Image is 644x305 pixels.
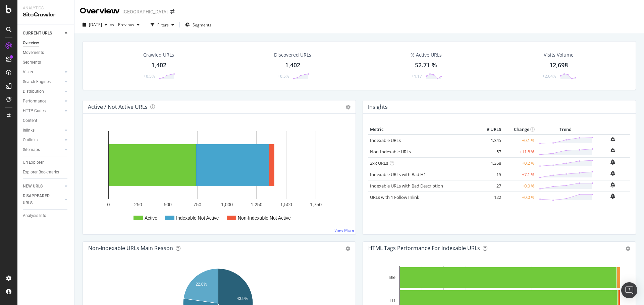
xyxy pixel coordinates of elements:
th: Trend [536,125,595,135]
div: bell-plus [610,159,615,165]
div: Overview [23,40,39,47]
text: 1,500 [280,202,292,207]
div: bell-plus [610,194,615,199]
button: Filters [148,19,177,30]
text: 1,000 [221,202,233,207]
text: Active [145,215,157,221]
a: Indexable URLs [370,137,401,143]
a: Analysis Info [23,212,69,219]
button: [DATE] [80,19,110,30]
div: Non-Indexable URLs Main Reason [88,245,173,251]
a: Segments [23,59,69,66]
a: Url Explorer [23,159,69,166]
div: Segments [23,59,41,66]
td: 122 [476,192,503,203]
div: CURRENT URLS [23,30,52,37]
th: Change [503,125,536,135]
div: Url Explorer [23,159,44,166]
div: Inlinks [23,127,35,134]
button: Previous [115,19,142,30]
div: Visits [23,69,33,76]
a: DISAPPEARED URLS [23,193,63,207]
div: Search Engines [23,78,51,85]
a: Overview [23,40,69,47]
div: Analytics [23,5,69,11]
a: Distribution [23,88,63,95]
td: 27 [476,180,503,192]
th: Metric [368,125,476,135]
button: Segments [182,19,214,30]
span: Segments [193,22,211,28]
text: 0 [107,202,110,207]
a: NEW URLS [23,183,63,190]
a: Explorer Bookmarks [23,169,69,176]
div: Discovered URLs [274,52,311,58]
div: Sitemaps [23,146,40,153]
div: HTTP Codes [23,107,46,115]
div: Crawled URLs [143,52,174,58]
div: +0.5% [144,73,155,79]
text: Title [388,275,396,280]
text: 22.8% [196,282,207,287]
span: vs [110,22,115,27]
a: Visits [23,69,63,76]
text: 43.9% [237,296,248,301]
td: +0.0 % [503,192,536,203]
span: 2025 Aug. 31st [89,22,102,27]
td: +0.1 % [503,135,536,146]
a: Content [23,117,69,124]
div: Open Intercom Messenger [621,282,637,298]
th: # URLS [476,125,503,135]
td: +7.1 % [503,169,536,180]
div: Outlinks [23,137,38,144]
text: 1,250 [251,202,262,207]
a: Search Engines [23,78,63,85]
text: 750 [194,202,202,207]
div: % Active URLs [411,52,442,58]
div: SiteCrawler [23,11,69,19]
a: Movements [23,49,69,56]
div: DISAPPEARED URLS [23,193,57,207]
div: Content [23,117,37,124]
text: Non-Indexable Not Active [238,215,291,221]
text: 1,750 [310,202,322,207]
a: Sitemaps [23,146,63,153]
div: bell-plus [610,148,615,153]
h4: Active / Not Active URLs [88,102,148,111]
text: Indexable Not Active [176,215,219,221]
div: 52.71 % [415,61,437,70]
div: 12,698 [549,61,568,70]
div: Distribution [23,88,44,95]
div: NEW URLS [23,183,43,190]
td: 1,345 [476,135,503,146]
text: 500 [164,202,172,207]
i: Options [346,105,351,109]
a: Performance [23,98,63,105]
div: Movements [23,49,44,56]
div: +2.64% [542,73,556,79]
div: bell-plus [610,182,615,187]
div: [GEOGRAPHIC_DATA] [122,8,168,15]
a: CURRENT URLS [23,30,63,37]
svg: A chart. [88,125,348,229]
div: arrow-right-arrow-left [170,9,174,14]
div: HTML Tags Performance for Indexable URLs [368,245,480,251]
div: Overview [80,5,120,17]
div: 1,402 [285,61,300,70]
a: Indexable URLs with Bad Description [370,183,443,189]
a: URLs with 1 Follow Inlink [370,194,419,200]
div: +0.5% [278,73,289,79]
a: Outlinks [23,137,63,144]
a: HTTP Codes [23,107,63,115]
a: Inlinks [23,127,63,134]
text: 250 [134,202,142,207]
td: +11.8 % [503,146,536,157]
a: 2xx URLs [370,160,388,166]
div: +1.17 [412,73,422,79]
a: View More [334,227,354,233]
td: +0.2 % [503,157,536,169]
div: gear [345,246,350,251]
div: Explorer Bookmarks [23,169,59,176]
div: Visits Volume [544,52,574,58]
